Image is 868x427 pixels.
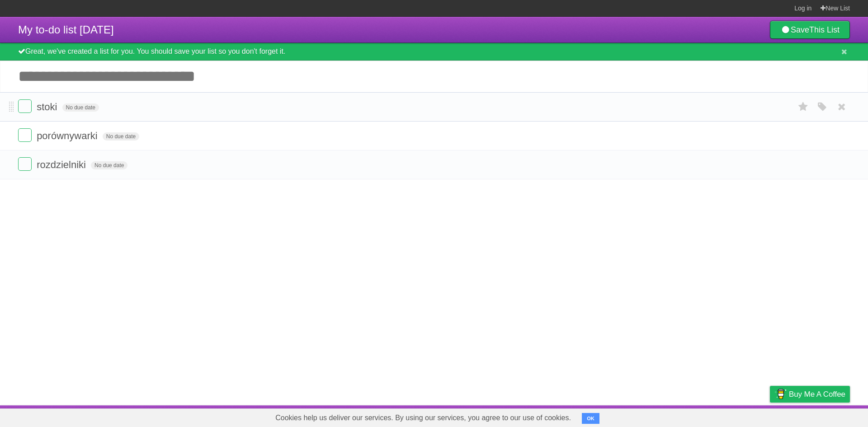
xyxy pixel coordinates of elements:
[770,21,850,39] a: SaveThis List
[37,130,100,141] span: porównywarki
[582,413,599,424] button: OK
[809,25,840,34] b: This List
[18,128,32,142] label: Done
[770,386,850,403] a: Buy me a coffee
[18,23,114,36] span: My to-do list [DATE]
[679,408,716,425] a: Developers
[774,386,787,402] img: Buy me a coffee
[266,409,580,427] span: Cookies help us deliver our services. By using our services, you agree to our use of cookies.
[37,159,88,170] span: rozdzielniki
[789,386,845,402] span: Buy me a coffee
[650,408,669,425] a: About
[91,161,127,169] span: No due date
[18,99,32,113] label: Done
[103,132,139,141] span: No due date
[758,408,782,425] a: Privacy
[18,157,32,171] label: Done
[37,101,59,113] span: stoki
[795,99,812,114] label: Star task
[727,408,747,425] a: Terms
[62,103,99,112] span: No due date
[793,408,850,425] a: Suggest a feature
